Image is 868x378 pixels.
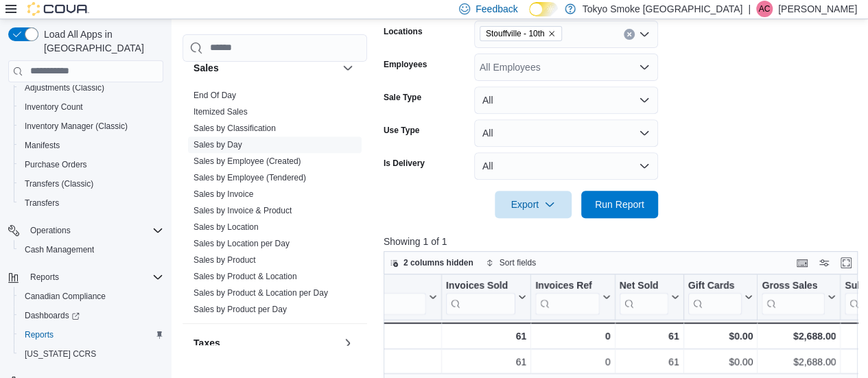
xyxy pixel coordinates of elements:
[500,257,536,268] span: Sort fields
[535,328,610,344] div: 0
[193,239,290,248] a: Sales by Location per Day
[25,178,93,189] span: Transfers (Classic)
[486,27,545,40] span: Stouffville - 10th
[19,307,85,324] a: Dashboards
[25,291,106,302] span: Canadian Compliance
[688,279,753,314] button: Gift Cards
[19,327,163,343] span: Reports
[193,107,248,117] a: Itemized Sales
[193,189,253,200] span: Sales by Invoice
[384,92,421,103] label: Sale Type
[548,29,556,38] button: Remove Stouffville - 10th from selection in this group
[19,288,111,305] a: Canadian Compliance
[193,91,236,100] a: End Of Day
[762,279,825,292] div: Gross Sales
[474,86,658,114] button: All
[344,279,426,314] div: Date
[193,272,297,281] a: Sales by Product & Location
[193,336,220,350] h3: Taxes
[193,173,306,182] a: Sales by Employee (Tendered)
[14,306,169,325] a: Dashboards
[476,2,517,16] span: Feedback
[838,255,854,271] button: Enter fullscreen
[193,205,292,216] span: Sales by Invoice & Product
[340,335,356,351] button: Taxes
[778,1,857,17] p: [PERSON_NAME]
[30,225,71,236] span: Operations
[14,174,169,193] button: Transfers (Classic)
[14,193,169,213] button: Transfers
[19,80,110,96] a: Adjustments (Classic)
[193,156,301,166] a: Sales by Employee (Created)
[529,16,530,17] span: Dark Mode
[25,329,54,340] span: Reports
[619,279,668,292] div: Net Sold
[19,346,102,362] a: [US_STATE] CCRS
[19,327,59,343] a: Reports
[688,279,742,314] div: Gift Card Sales
[529,2,558,16] input: Dark Mode
[748,1,751,17] p: |
[344,279,437,314] button: Date
[583,1,743,17] p: Tokyo Smoke [GEOGRAPHIC_DATA]
[3,221,169,240] button: Operations
[480,255,541,271] button: Sort fields
[384,158,425,169] label: Is Delivery
[193,123,276,133] a: Sales by Classification
[446,328,526,344] div: 61
[480,26,562,41] span: Stouffville - 10th
[384,125,419,136] label: Use Type
[19,288,163,305] span: Canadian Compliance
[624,29,635,40] button: Clear input
[14,240,169,259] button: Cash Management
[19,137,65,154] a: Manifests
[19,241,99,258] a: Cash Management
[183,87,367,323] div: Sales
[193,255,256,265] a: Sales by Product
[403,257,473,268] span: 2 columns hidden
[344,353,437,370] div: [DATE]
[25,222,76,239] button: Operations
[535,279,599,292] div: Invoices Ref
[688,353,753,370] div: $0.00
[620,353,679,370] div: 61
[193,336,337,350] button: Taxes
[193,156,301,167] span: Sales by Employee (Created)
[19,156,163,173] span: Purchase Orders
[474,119,658,147] button: All
[25,82,104,93] span: Adjustments (Classic)
[3,268,169,287] button: Reports
[19,346,163,362] span: Washington CCRS
[384,235,863,248] p: Showing 1 of 1
[340,60,356,76] button: Sales
[27,2,89,16] img: Cova
[193,139,242,150] span: Sales by Day
[193,287,328,298] span: Sales by Product & Location per Day
[25,244,94,255] span: Cash Management
[756,1,773,17] div: Abigail Chu
[581,191,658,218] button: Run Report
[25,222,163,239] span: Operations
[19,195,64,211] a: Transfers
[19,307,163,324] span: Dashboards
[762,353,836,370] div: $2,688.00
[193,90,236,101] span: End Of Day
[193,222,259,233] span: Sales by Location
[19,118,163,134] span: Inventory Manager (Classic)
[762,279,825,314] div: Gross Sales
[14,78,169,97] button: Adjustments (Classic)
[193,61,219,75] h3: Sales
[816,255,832,271] button: Display options
[762,328,836,344] div: $2,688.00
[446,353,526,370] div: 61
[446,279,515,292] div: Invoices Sold
[19,99,89,115] a: Inventory Count
[343,328,437,344] div: Totals
[25,159,87,170] span: Purchase Orders
[14,97,169,117] button: Inventory Count
[38,27,163,55] span: Load All Apps in [GEOGRAPHIC_DATA]
[19,80,163,96] span: Adjustments (Classic)
[193,172,306,183] span: Sales by Employee (Tendered)
[19,156,93,173] a: Purchase Orders
[535,353,610,370] div: 0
